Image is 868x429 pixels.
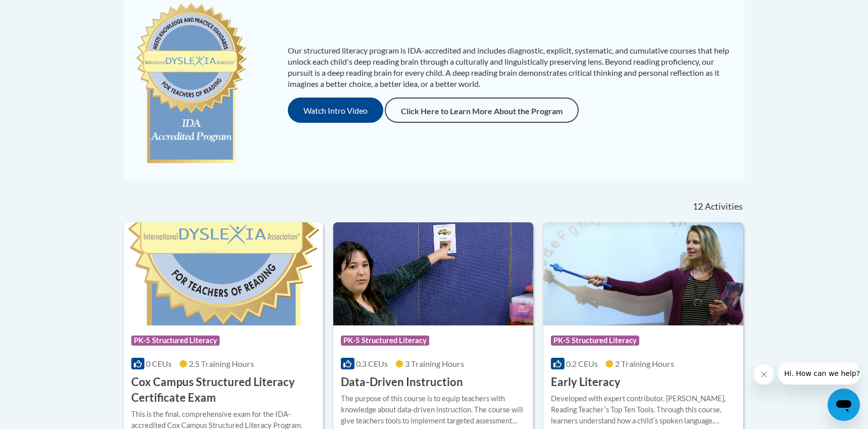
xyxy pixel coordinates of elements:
[405,359,464,368] span: 3 Training Hours
[778,362,860,385] iframe: Message from company
[131,336,220,346] span: PK-5 Structured Literacy
[551,336,639,346] span: PK-5 Structured Literacy
[131,374,316,406] h3: Cox Campus Structured Literacy Certificate Exam
[705,201,743,212] span: Activities
[693,201,703,212] span: 12
[566,359,598,368] span: 0.2 CEUs
[828,389,860,421] iframe: Button to launch messaging window
[615,359,674,368] span: 2 Training Hours
[333,222,533,325] img: Course Logo
[551,374,621,390] h3: Early Literacy
[356,359,388,368] span: 0.3 CEUs
[543,222,743,325] img: Course Logo
[189,359,254,368] span: 2.5 Training Hours
[288,98,383,123] button: Watch Intro Video
[385,98,579,123] a: Click Here to Learn More About the Program
[551,393,736,426] div: Developed with expert contributor, [PERSON_NAME], Reading Teacherʹs Top Ten Tools. Through this c...
[288,45,735,89] p: Our structured literacy program is IDA-accredited and includes diagnostic, explicit, systematic, ...
[341,393,526,426] div: The purpose of this course is to equip teachers with knowledge about data-driven instruction. The...
[341,336,429,346] span: PK-5 Structured Literacy
[124,222,324,325] img: Course Logo
[146,359,172,368] span: 0 CEUs
[754,364,774,385] iframe: Close message
[341,374,463,390] h3: Data-Driven Instruction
